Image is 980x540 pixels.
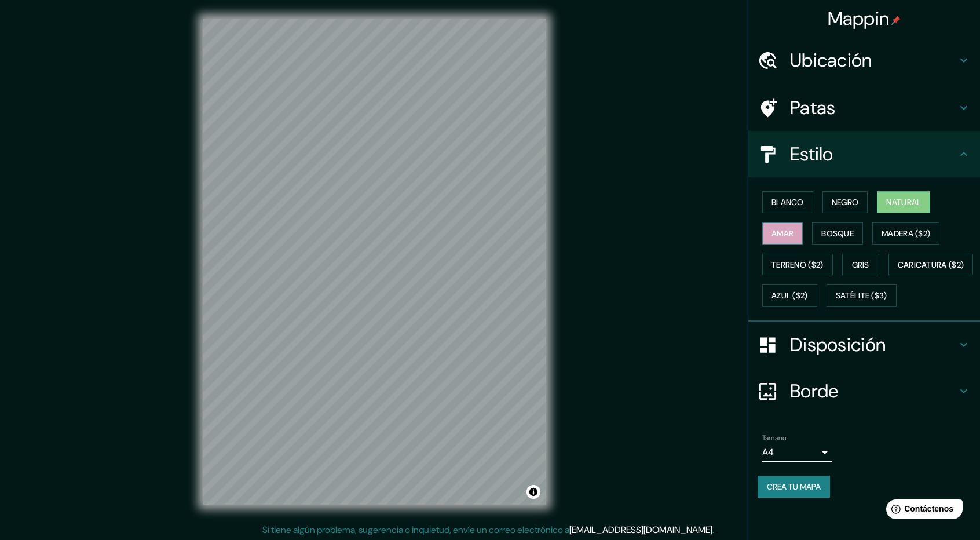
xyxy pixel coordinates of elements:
[526,485,540,499] button: Activar o desactivar atribución
[762,446,774,458] font: A4
[771,260,824,270] font: Terreno ($2)
[771,291,808,301] font: Azul ($2)
[882,228,930,239] font: Madera ($2)
[762,443,832,462] div: A4
[898,260,964,270] font: Caricatura ($2)
[812,222,863,245] button: Bosque
[748,37,980,83] div: Ubicación
[827,284,897,307] button: Satélite ($3)
[203,19,546,505] canvas: Mapa
[886,197,921,207] font: Natural
[790,142,833,166] font: Estilo
[790,379,839,403] font: Borde
[832,197,859,207] font: Negro
[891,16,901,25] img: pin-icon.png
[872,222,939,245] button: Madera ($2)
[762,191,813,213] button: Blanco
[762,254,833,276] button: Terreno ($2)
[790,48,872,72] font: Ubicación
[828,6,890,31] font: Mappin
[569,524,712,536] a: [EMAIL_ADDRESS][DOMAIN_NAME]
[262,524,569,536] font: Si tiene algún problema, sugerencia o inquietud, envíe un correo electrónico a
[790,96,836,120] font: Patas
[714,523,716,536] font: .
[836,291,887,301] font: Satélite ($3)
[888,254,974,276] button: Caricatura ($2)
[877,191,930,213] button: Natural
[748,368,980,414] div: Borde
[821,228,854,239] font: Bosque
[762,284,817,307] button: Azul ($2)
[762,222,803,245] button: Amar
[762,433,786,443] font: Tamaño
[790,333,886,357] font: Disposición
[748,131,980,177] div: Estilo
[852,260,869,270] font: Gris
[748,322,980,368] div: Disposición
[842,254,879,276] button: Gris
[716,523,718,536] font: .
[758,476,830,498] button: Crea tu mapa
[748,85,980,131] div: Patas
[771,197,804,207] font: Blanco
[712,524,714,536] font: .
[877,495,967,527] iframe: Lanzador de widgets de ayuda
[771,228,793,239] font: Amar
[822,191,868,213] button: Negro
[767,481,821,492] font: Crea tu mapa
